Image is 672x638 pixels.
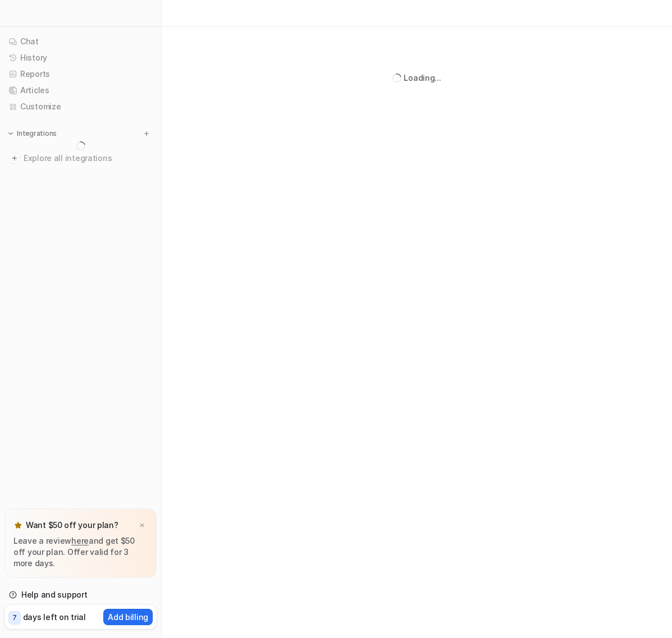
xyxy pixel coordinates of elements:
a: Customize [4,99,157,114]
a: Chat [4,34,157,49]
p: Want $50 off your plan? [26,520,118,531]
a: History [4,50,157,66]
a: Help and support [4,587,157,603]
a: Explore all integrations [4,150,157,166]
p: Leave a review and get $50 off your plan. Offer valid for 3 more days. [13,535,148,569]
p: days left on trial [23,611,86,623]
button: Integrations [4,128,60,139]
span: Explore all integrations [24,149,152,167]
p: 7 [12,613,17,623]
button: Add billing [103,609,153,625]
p: Integrations [17,129,57,138]
a: Articles [4,82,157,98]
a: Reports [4,66,157,82]
img: star [13,521,22,530]
img: expand menu [7,130,15,137]
img: explore all integrations [9,153,20,164]
img: x [139,522,145,529]
a: here [71,536,89,545]
img: menu_add.svg [143,130,150,137]
div: Loading... [404,72,441,84]
p: Add billing [108,611,148,623]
